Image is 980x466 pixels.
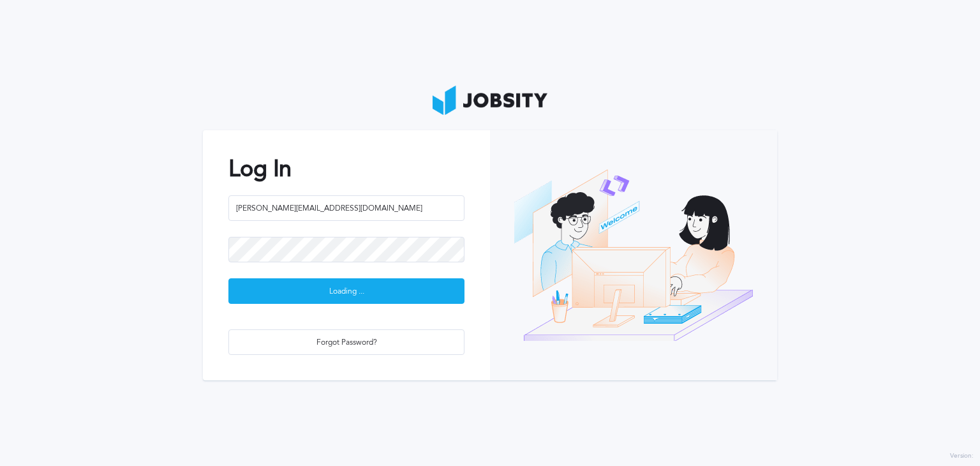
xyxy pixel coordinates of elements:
[228,329,464,355] button: Forgot Password?
[229,330,464,356] div: Forgot Password?
[950,453,974,460] label: Version:
[228,278,464,304] button: Loading ...
[228,195,464,221] input: Email
[228,156,464,182] h2: Log In
[229,279,464,304] div: Loading ...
